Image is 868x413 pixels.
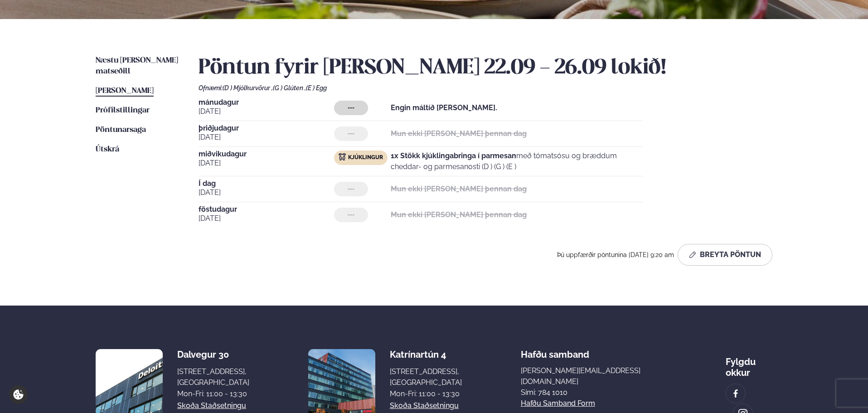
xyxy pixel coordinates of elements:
a: Næstu [PERSON_NAME] matseðill [96,55,180,77]
div: Mon-Fri: 11:00 - 13:30 [390,389,462,399]
span: [DATE] [199,132,334,143]
div: Fylgdu okkur [726,349,772,378]
button: Breyta Pöntun [678,244,772,266]
span: [PERSON_NAME] [96,87,154,95]
p: Sími: 784 1010 [521,387,667,398]
a: Skoða staðsetningu [177,400,246,411]
h2: Pöntun fyrir [PERSON_NAME] 22.09 - 26.09 lokið! [199,55,772,81]
a: Útskrá [96,144,119,155]
span: (E ) Egg [306,84,327,92]
span: þriðjudagur [199,125,334,132]
span: --- [348,211,354,219]
a: image alt [726,384,745,403]
img: image alt [731,389,741,399]
span: mánudagur [199,99,334,106]
span: Þú uppfærðir pöntunina [DATE] 9:20 am [557,251,674,258]
span: Pöntunarsaga [96,126,146,134]
span: (D ) Mjólkurvörur , [223,84,273,92]
span: [DATE] [199,213,334,224]
div: [STREET_ADDRESS], [GEOGRAPHIC_DATA] [390,366,462,388]
span: Í dag [199,180,334,187]
div: Dalvegur 30 [177,349,249,360]
a: [PERSON_NAME][EMAIL_ADDRESS][DOMAIN_NAME] [521,365,667,387]
span: --- [348,104,354,112]
span: Næstu [PERSON_NAME] matseðill [96,57,178,75]
div: [STREET_ADDRESS], [GEOGRAPHIC_DATA] [177,366,249,388]
a: Prófílstillingar [96,105,150,116]
span: [DATE] [199,158,334,169]
span: --- [348,185,354,193]
span: Kjúklingur [348,154,383,161]
strong: 1x Stökk kjúklingabringa í parmesan [391,151,516,160]
strong: Mun ekki [PERSON_NAME] þennan dag [391,185,527,193]
a: Cookie settings [9,385,28,404]
span: Hafðu samband [521,342,589,360]
span: föstudagur [199,206,334,213]
span: Prófílstillingar [96,107,150,114]
div: Ofnæmi: [199,84,772,92]
span: --- [348,130,354,137]
div: Mon-Fri: 11:00 - 13:30 [177,389,249,399]
p: með tómatsósu og bræddum cheddar- og parmesanosti (D ) (G ) (E ) [391,151,643,172]
a: [PERSON_NAME] [96,86,154,97]
a: Pöntunarsaga [96,125,146,136]
strong: Engin máltíð [PERSON_NAME]. [391,103,497,112]
img: chicken.svg [339,153,346,160]
span: miðvikudagur [199,151,334,158]
span: [DATE] [199,187,334,198]
span: Útskrá [96,146,119,153]
a: Hafðu samband form [521,398,595,409]
div: Katrínartún 4 [390,349,462,360]
span: [DATE] [199,106,334,117]
strong: Mun ekki [PERSON_NAME] þennan dag [391,129,527,138]
a: Skoða staðsetningu [390,400,459,411]
strong: Mun ekki [PERSON_NAME] þennan dag [391,210,527,219]
span: (G ) Glúten , [273,84,306,92]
